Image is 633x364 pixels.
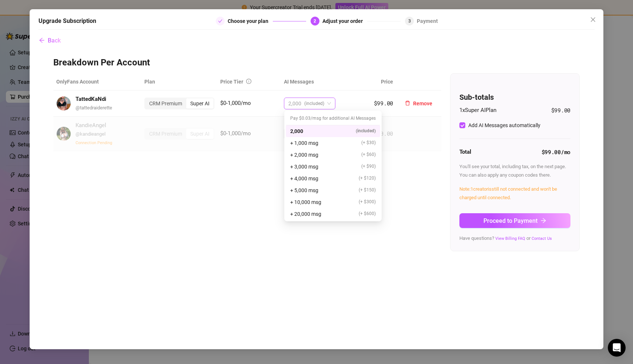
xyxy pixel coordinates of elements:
[405,101,410,106] span: delete
[356,127,376,135] span: (included)
[468,121,540,129] div: Add AI Messages automatically
[359,210,376,217] span: (+ $600)
[540,218,546,224] span: arrow-right
[39,37,45,43] span: arrow-left
[290,139,318,147] span: + 1,000 msg
[38,17,96,25] h5: Upgrade Subscription
[304,98,324,109] span: (included)
[459,213,570,228] button: Proceed to Paymentarrow-right
[459,164,566,177] span: You'll see your total, including tax, on the next page. You can also apply any coupon codes there.
[186,129,214,139] div: Super AI
[76,96,106,102] strong: TattedKaNdi
[587,14,599,25] button: Close
[290,127,303,135] span: 2,000
[459,106,496,115] span: 1 x Super AI Plan
[290,186,318,194] span: + 5,000 msg
[608,339,626,357] div: Open Intercom Messenger
[38,33,61,48] button: Back
[220,79,243,85] span: Price Tier
[286,112,380,125] div: Pay $0.03/msg for additional AI Messages
[322,17,367,25] div: Adjust your order
[290,163,318,171] span: + 3,000 msg
[218,19,222,23] span: check
[359,175,376,182] span: (+ $120)
[76,140,112,145] span: Connection Pending
[361,139,376,146] span: (+ $30)
[281,73,361,91] th: AI Messages
[459,92,570,102] h4: Sub-totals
[495,236,525,241] a: View Billing FAQ
[228,17,273,25] div: Choose your plan
[459,186,557,200] span: Note: 1 creator is still not connected and won't be charged until connected.
[377,130,393,137] span: $0.00
[76,122,106,129] span: KandieAngel
[186,98,214,109] div: Super AI
[590,17,596,23] span: close
[288,98,301,109] span: 2,000
[374,99,393,107] span: $99.00
[361,163,376,170] span: (+ $90)
[413,101,432,106] span: Remove
[145,129,186,139] div: CRM Premium
[459,235,552,241] span: Have questions? or
[220,130,251,137] span: $0-1,000/mo
[587,17,599,23] span: Close
[290,210,321,218] span: + 20,000 msg
[359,187,376,194] span: (+ $150)
[551,106,570,115] span: $99.00
[361,73,396,91] th: Price
[76,105,112,110] span: @ tattedraiderette
[57,127,71,141] img: avatar.jpg
[53,57,580,69] h3: Breakdown Per Account
[246,79,251,84] span: info-circle
[57,96,71,110] img: avatar.jpg
[359,198,376,205] span: (+ $300)
[141,73,217,91] th: Plan
[145,98,186,109] div: CRM Premium
[290,198,321,206] span: + 10,000 msg
[361,151,376,158] span: (+ $60)
[48,37,61,44] span: Back
[144,98,214,109] div: segmented control
[542,148,570,156] strong: $99.00 /mo
[399,98,438,109] button: Remove
[144,128,214,140] div: segmented control
[459,149,471,155] strong: Total
[314,18,316,24] span: 2
[290,174,318,183] span: + 4,000 msg
[483,217,537,224] span: Proceed to Payment
[532,236,552,241] a: Contact Us
[417,17,438,25] div: Payment
[290,151,318,159] span: + 2,000 msg
[76,131,105,137] span: @ kandieangel
[53,73,141,91] th: OnlyFans Account
[408,18,411,24] span: 3
[220,100,251,106] span: $0-1,000/mo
